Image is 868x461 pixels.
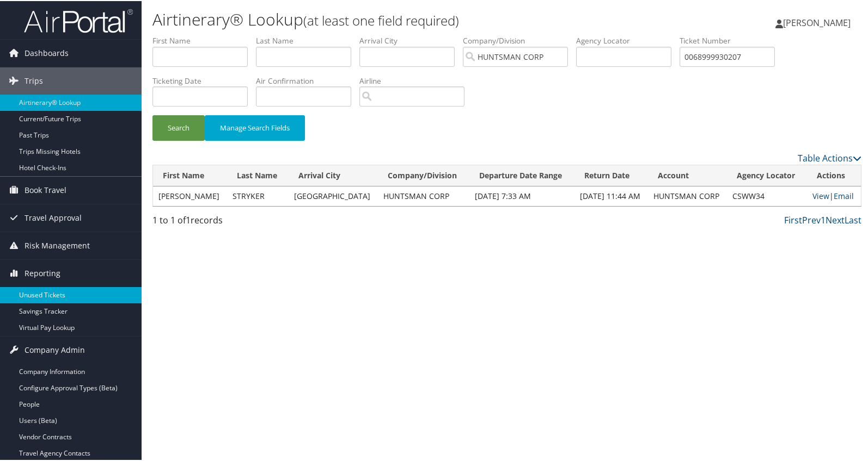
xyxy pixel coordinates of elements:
[289,164,378,185] th: Arrival City: activate to sort column ascending
[25,39,69,66] span: Dashboards
[821,213,826,225] a: 1
[784,213,802,225] a: First
[648,185,727,205] td: HUNTSMAN CORP
[807,185,861,205] td: |
[227,164,289,185] th: Last Name: activate to sort column ascending
[186,213,191,225] span: 1
[289,185,378,205] td: [GEOGRAPHIC_DATA]
[834,190,854,200] a: Email
[378,185,469,205] td: HUNTSMAN CORP
[152,7,625,30] h1: Airtinerary® Lookup
[845,213,861,225] a: Last
[25,335,85,363] span: Company Admin
[153,185,227,205] td: [PERSON_NAME]
[152,114,205,140] button: Search
[469,164,574,185] th: Departure Date Range: activate to sort column ascending
[807,164,861,185] th: Actions
[574,185,649,205] td: [DATE] 11:44 AM
[24,7,133,33] img: airportal-logo.png
[153,164,227,185] th: First Name: activate to sort column ascending
[25,203,82,230] span: Travel Approval
[303,10,459,28] small: (at least one field required)
[727,185,807,205] td: CSWW34
[775,5,861,38] a: [PERSON_NAME]
[378,164,469,185] th: Company/Division
[463,34,576,45] label: Company/Division
[227,185,289,205] td: STRYKER
[812,190,829,200] a: View
[256,74,359,85] label: Air Confirmation
[205,114,305,140] button: Manage Search Fields
[25,231,90,258] span: Risk Management
[359,34,463,45] label: Arrival City
[783,16,851,28] span: [PERSON_NAME]
[359,74,473,85] label: Airline
[576,34,680,45] label: Agency Locator
[802,213,821,225] a: Prev
[25,66,43,94] span: Trips
[727,164,807,185] th: Agency Locator: activate to sort column ascending
[826,213,845,225] a: Next
[25,176,66,203] span: Book Travel
[798,151,861,163] a: Table Actions
[25,259,60,286] span: Reporting
[648,164,727,185] th: Account: activate to sort column ascending
[469,185,574,205] td: [DATE] 7:33 AM
[680,34,783,45] label: Ticket Number
[256,34,359,45] label: Last Name
[152,213,317,231] div: 1 to 1 of records
[574,164,649,185] th: Return Date: activate to sort column ascending
[152,74,256,85] label: Ticketing Date
[152,34,256,45] label: First Name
